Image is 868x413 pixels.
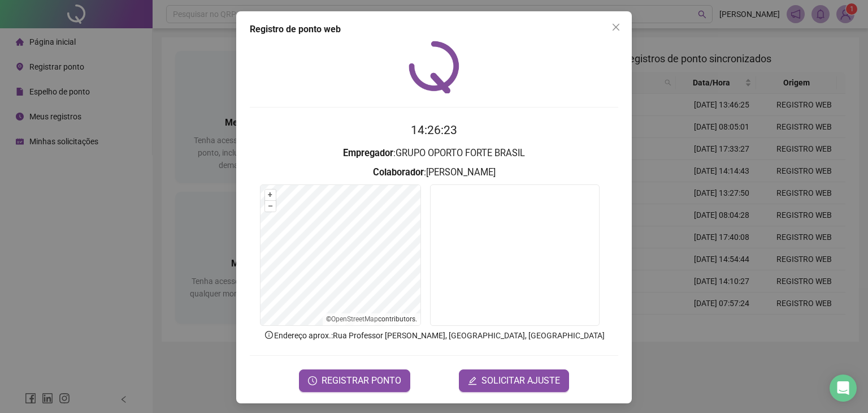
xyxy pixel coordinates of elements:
div: Registro de ponto web [250,23,618,36]
span: clock-circle [308,376,317,385]
h3: : GRUPO OPORTO FORTE BRASIL [250,146,618,161]
img: QRPoint [409,41,459,93]
time: 14:26:23 [411,123,457,137]
h3: : [PERSON_NAME] [250,165,618,180]
strong: Colaborador [373,167,424,178]
button: editSOLICITAR AJUSTE [459,369,569,392]
span: info-circle [264,330,274,340]
strong: Empregador [343,148,393,158]
p: Endereço aprox. : Rua Professor [PERSON_NAME], [GEOGRAPHIC_DATA], [GEOGRAPHIC_DATA] [250,329,618,342]
span: SOLICITAR AJUSTE [481,374,560,388]
a: OpenStreetMap [331,315,378,323]
button: – [265,201,276,212]
div: Open Intercom Messenger [830,375,857,402]
span: close [611,23,620,32]
button: + [265,190,276,200]
button: Close [607,18,625,36]
button: REGISTRAR PONTO [299,369,410,392]
span: REGISTRAR PONTO [322,374,401,388]
li: © contributors. [326,315,417,323]
span: edit [468,376,477,385]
